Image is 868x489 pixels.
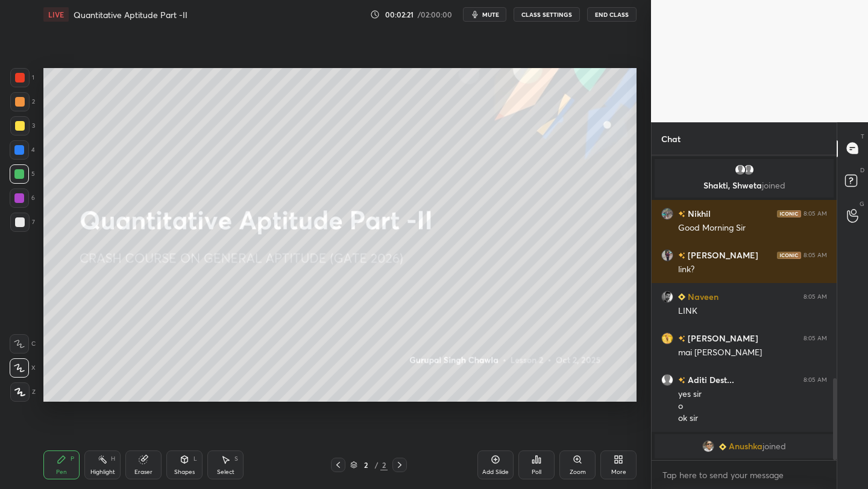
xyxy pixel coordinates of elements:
div: C [10,334,36,354]
div: Select [217,469,234,475]
img: b4ef26f7351f446390615c3adf15b30c.jpg [661,207,673,219]
div: 6 [10,188,35,208]
div: LINK [678,305,827,317]
div: / [374,461,378,469]
div: 2 [380,459,388,470]
p: Chat [652,123,690,155]
div: 8:05 AM [804,293,827,300]
div: o [678,400,827,413]
div: Pen [56,469,67,475]
div: Z [10,382,36,402]
h6: Aditi Dest... [685,373,734,386]
div: link? [678,264,827,276]
div: 8:05 AM [804,334,827,341]
div: LIVE [43,7,69,22]
div: More [611,469,626,475]
img: default.png [661,373,673,385]
p: Shakti, Shweta [662,181,826,190]
h6: [PERSON_NAME] [685,332,758,344]
img: 3 [702,440,714,452]
div: ok sir [678,413,827,425]
div: Zoom [570,469,586,475]
div: 2 [10,92,35,111]
div: 8:05 AM [804,376,827,383]
div: S [234,456,238,462]
div: yes sir [678,388,827,400]
div: Highlight [90,469,115,475]
h4: Quantitative Aptitude Part -II [74,9,187,20]
div: 2 [360,461,372,469]
button: mute [463,7,506,22]
img: default.png [743,164,755,176]
button: CLASS SETTINGS [514,7,580,22]
div: P [71,456,74,462]
img: no-rating-badge.077c3623.svg [678,377,685,384]
div: Add Slide [482,469,509,475]
div: 8:05 AM [804,251,827,258]
div: grid [652,155,837,461]
button: End Class [587,7,637,22]
div: 7 [10,213,35,232]
div: 3 [10,116,35,135]
img: Learner_Badge_beginner_1_8b307cf2a0.svg [719,443,726,450]
h6: Nikhil [685,207,711,220]
div: 5 [10,164,35,184]
img: 7550e43f26d742868b8bad81fed2b685.jpg [661,249,673,261]
div: 4 [10,140,35,160]
div: 1 [10,68,34,87]
img: iconic-dark.1390631f.png [777,251,801,258]
span: Anushka [729,441,763,451]
img: 839da062b98b4d0fbd2c516683be804b.jpg [661,332,673,344]
div: X [10,358,36,378]
img: no-rating-badge.077c3623.svg [678,335,685,342]
div: mai [PERSON_NAME] [678,347,827,359]
h6: [PERSON_NAME] [685,249,758,261]
p: D [860,166,864,175]
span: joined [763,441,786,451]
span: joined [762,179,785,191]
div: Shapes [174,469,195,475]
img: ad2ec9dc641e4cb398d9220493502b5c.jpg [661,290,673,302]
p: T [861,132,864,141]
div: Good Morning Sir [678,222,827,234]
div: H [111,456,115,462]
img: Learner_Badge_beginner_1_8b307cf2a0.svg [678,293,685,301]
img: iconic-dark.1390631f.png [777,210,801,217]
div: L [193,456,197,462]
span: mute [482,10,499,19]
p: G [860,199,864,208]
img: no-rating-badge.077c3623.svg [678,211,685,217]
img: no-rating-badge.077c3623.svg [678,252,685,259]
div: Eraser [134,469,153,475]
img: default.png [734,164,746,176]
h6: Naveen [685,290,719,303]
div: Poll [532,469,541,475]
div: 8:05 AM [804,210,827,217]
